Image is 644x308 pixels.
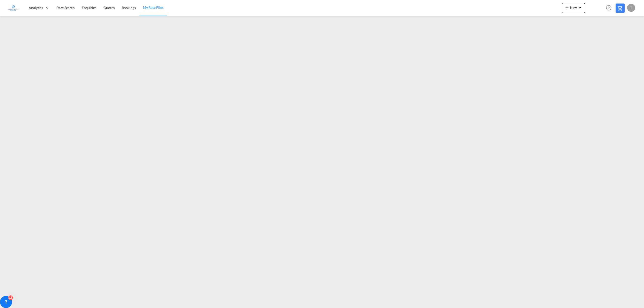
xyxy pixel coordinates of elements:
[627,4,635,12] div: T
[82,6,96,10] span: Enquiries
[143,5,164,10] span: My Rate Files
[564,6,583,10] span: New
[605,4,613,12] span: Help
[605,4,616,13] div: Help
[577,5,583,11] md-icon: icon-chevron-down
[103,6,114,10] span: Quotes
[8,2,19,14] img: 6a2c35f0b7c411ef99d84d375d6e7407.jpg
[562,3,585,13] button: icon-plus 400-fgNewicon-chevron-down
[122,6,136,10] span: Bookings
[57,6,75,10] span: Rate Search
[29,5,43,10] span: Analytics
[564,5,570,11] md-icon: icon-plus 400-fg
